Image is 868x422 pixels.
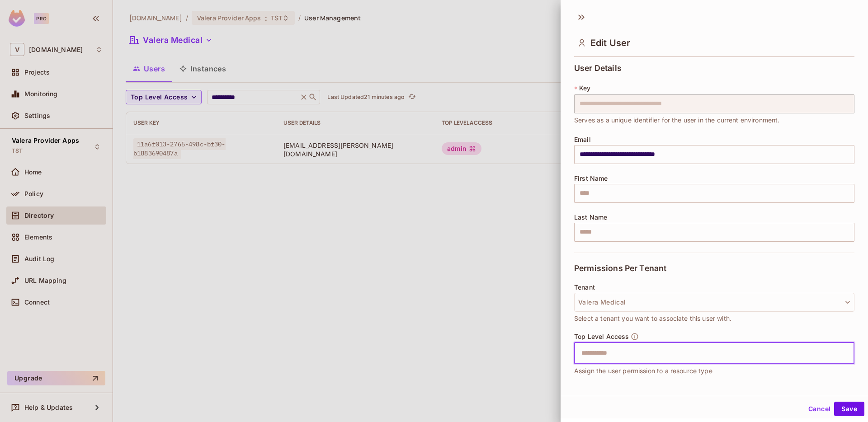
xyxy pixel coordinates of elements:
[834,402,864,416] button: Save
[574,214,607,221] span: Last Name
[574,136,591,143] span: Email
[574,314,731,324] span: Select a tenant you want to associate this user with.
[849,352,851,354] button: Open
[574,284,595,291] span: Tenant
[574,64,622,73] span: User Details
[590,38,630,48] span: Edit User
[579,84,590,92] span: Key
[574,175,608,182] span: First Name
[574,366,712,376] span: Assign the user permission to a resource type
[574,115,780,125] span: Serves as a unique identifier for the user in the current environment.
[574,333,629,340] span: Top Level Access
[574,264,666,273] span: Permissions Per Tenant
[574,293,854,312] button: Valera Medical
[805,402,834,416] button: Cancel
